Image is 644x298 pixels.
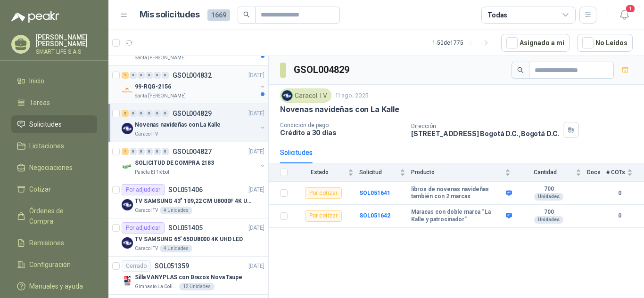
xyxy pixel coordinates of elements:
[155,263,189,269] p: SOL051359
[173,148,212,155] p: GSOL004827
[11,180,97,198] a: Cotizar
[130,72,137,79] div: 0
[122,260,151,272] div: Cerrado
[359,169,398,176] span: Solicitud
[11,202,97,230] a: Órdenes de Compra
[606,163,644,182] th: # COTs
[122,222,165,234] div: Por adjudicar
[517,67,524,73] span: search
[135,197,252,206] p: TV SAMSUNG 43" 109,22 CM U8000F 4K UHD
[606,169,625,176] span: # COTs
[108,180,268,218] a: Por adjudicarSOL051406[DATE] Company LogoTV SAMSUNG 43" 109,22 CM U8000F 4K UHDCaracol TV4 Unidades
[11,94,97,112] a: Tareas
[293,169,346,176] span: Estado
[108,218,268,257] a: Por adjudicarSOL051405[DATE] Company LogoTV SAMSUNG 65' 65DU8000 4K UHD LEDCaracol TV4 Unidades
[29,184,51,194] span: Cotizar
[122,161,133,172] img: Company Logo
[162,72,169,79] div: 0
[122,85,133,96] img: Company Logo
[130,110,137,117] div: 0
[135,245,158,252] p: Caracol TV
[248,71,264,80] p: [DATE]
[122,70,266,100] a: 1 0 0 0 0 0 GSOL004832[DATE] Company Logo99-RQG-2156Santa [PERSON_NAME]
[135,121,220,129] p: Novenas navideñas con La Kalle
[305,210,342,222] div: Por cotizar
[411,123,559,129] p: Dirección
[160,245,192,252] div: 4 Unidades
[29,206,88,226] span: Órdenes de Compra
[516,209,581,216] b: 700
[154,148,161,155] div: 0
[146,148,153,155] div: 0
[11,72,97,90] a: Inicio
[516,185,581,193] b: 700
[280,129,404,137] p: Crédito a 30 días
[359,212,390,219] a: SOL051642
[122,123,133,134] img: Company Logo
[122,275,133,287] img: Company Logo
[154,110,161,117] div: 0
[432,35,494,50] div: 1 - 50 de 1775
[29,76,44,86] span: Inicio
[138,72,145,79] div: 0
[280,105,399,114] p: Novenas navideñas con La Kalle
[248,147,264,156] p: [DATE]
[625,4,636,13] span: 1
[411,186,504,201] b: libros de novenas navideñas también con 2 marcas
[359,163,411,182] th: Solicitud
[135,169,169,176] p: Panela El Trébol
[29,162,73,173] span: Negociaciones
[108,257,268,295] a: CerradoSOL051359[DATE] Company LogoSilla VANYPLAS con Brazos Nova TaupeGimnasio La Colina12 Unidades
[11,159,97,177] a: Negociaciones
[154,72,161,79] div: 0
[135,159,214,168] p: SOLICITUD DE COMPRA 2183
[11,256,97,274] a: Configuración
[29,97,50,108] span: Tareas
[130,148,137,155] div: 0
[135,283,177,290] p: Gimnasio La Colina
[122,72,129,79] div: 1
[173,110,212,117] p: GSOL004829
[29,238,64,248] span: Remisiones
[11,115,97,133] a: Solicitudes
[138,148,145,155] div: 0
[168,186,203,193] p: SOL051406
[587,163,606,182] th: Docs
[168,225,203,231] p: SOL051405
[293,163,359,182] th: Estado
[146,110,153,117] div: 0
[160,207,192,214] div: 4 Unidades
[122,184,165,195] div: Por adjudicar
[36,34,97,47] p: [PERSON_NAME] [PERSON_NAME]
[248,185,264,194] p: [DATE]
[140,8,200,22] h1: Mis solicitudes
[122,237,133,249] img: Company Logo
[135,130,158,138] p: Caracol TV
[11,234,97,252] a: Remisiones
[173,72,212,79] p: GSOL004832
[122,199,133,210] img: Company Logo
[162,110,169,117] div: 0
[135,54,186,62] p: Santa [PERSON_NAME]
[243,11,250,18] span: search
[248,109,264,118] p: [DATE]
[146,72,153,79] div: 0
[135,92,186,100] p: Santa [PERSON_NAME]
[534,216,563,224] div: Unidades
[248,224,264,233] p: [DATE]
[516,169,574,176] span: Cantidad
[122,108,266,138] a: 2 0 0 0 0 0 GSOL004829[DATE] Company LogoNovenas navideñas con La KalleCaracol TV
[135,82,171,91] p: 99-RQG-2156
[11,11,59,23] img: Logo peakr
[122,146,266,176] a: 1 0 0 0 0 0 GSOL004827[DATE] Company LogoSOLICITUD DE COMPRA 2183Panela El Trébol
[305,187,342,199] div: Por cotizar
[122,148,129,155] div: 1
[294,63,351,77] h3: GSOL004829
[516,163,587,182] th: Cantidad
[179,283,215,290] div: 12 Unidades
[29,141,64,151] span: Licitaciones
[11,277,97,295] a: Manuales y ayuda
[335,91,369,100] p: 11 ago, 2025
[135,207,158,214] p: Caracol TV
